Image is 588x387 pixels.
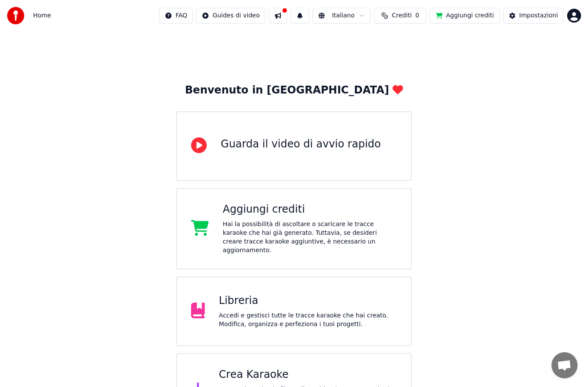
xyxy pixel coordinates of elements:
[392,11,412,20] span: Crediti
[415,11,419,20] span: 0
[223,203,397,217] div: Aggiungi crediti
[219,311,397,329] div: Accedi e gestisci tutte le tracce karaoke che hai creato. Modifica, organizza e perfeziona i tuoi...
[374,8,427,23] button: Crediti0
[223,220,397,255] div: Hai la possibilità di ascoltare o scaricare le tracce karaoke che hai già generato. Tuttavia, se ...
[503,8,564,23] button: Impostazioni
[221,137,381,151] div: Guarda il video di avvio rapido
[33,11,51,20] nav: breadcrumb
[519,11,558,20] div: Impostazioni
[219,294,397,308] div: Libreria
[219,368,397,382] div: Crea Karaoke
[7,7,24,24] img: youka
[551,352,578,378] a: Aprire la chat
[159,8,193,23] button: FAQ
[430,8,500,23] button: Aggiungi crediti
[185,83,403,97] div: Benvenuto in [GEOGRAPHIC_DATA]
[196,8,265,23] button: Guides di video
[33,11,51,20] span: Home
